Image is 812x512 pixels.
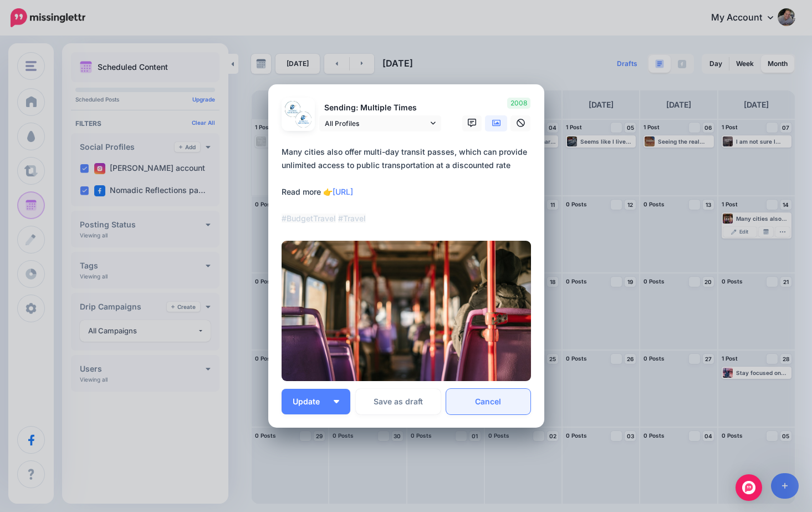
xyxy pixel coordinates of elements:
img: PXM67I55YKWV6PMRNOB4IFECMPLWLSBD.jpg [282,241,531,381]
button: Update [282,389,350,414]
div: Open Intercom Messenger [736,474,762,501]
a: All Profiles [319,115,441,131]
span: Update [293,398,328,405]
div: Many cities also offer multi-day transit passes, which can provide unlimited access to public tra... [282,145,537,225]
img: 348512645_610576197696282_7652708142999725825_n-bsa129759.jpg [295,111,311,128]
p: Sending: Multiple Times [319,102,441,114]
img: 345453625_962969444706605_4251042684334671834_n-bsa129331.jpg [285,101,301,117]
span: All Profiles [325,118,428,129]
img: arrow-down-white.png [334,400,339,403]
button: Save as draft [356,389,441,414]
a: Cancel [446,389,531,414]
span: 2008 [507,98,530,109]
